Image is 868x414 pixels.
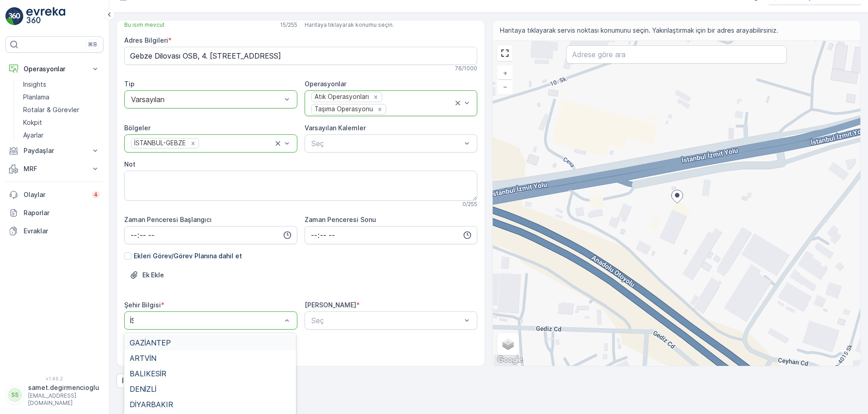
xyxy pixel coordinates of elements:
[311,138,462,149] p: Seç
[19,129,103,142] a: Ayarlar
[88,41,97,48] p: ⌘B
[305,21,394,29] span: Haritaya tıklayarak konumu seçin.
[503,83,508,90] span: −
[116,374,150,388] button: İptal et
[498,46,512,60] a: View Fullscreen
[130,354,156,362] span: ARTVİN
[5,204,103,222] a: Raporlar
[122,376,145,385] p: İptal et
[130,370,166,378] span: BALIKESİR
[495,354,525,366] a: Bu bölgeyi Google Haritalar'da açın (yeni pencerede açılır)
[23,118,42,127] p: Kokpit
[130,339,171,347] span: GAZİANTEP
[130,385,156,393] span: DENİZLİ
[312,92,370,102] div: Atık Operasyonları
[305,80,346,88] label: Operasyonlar
[566,45,787,64] input: Adrese göre ara
[5,60,103,78] button: Operasyonlar
[8,388,22,402] div: SS
[5,186,103,204] a: Olaylar4
[124,21,165,29] span: Bu isim mevcut
[124,268,170,282] button: Dosya Yükle
[24,190,87,199] p: Olaylar
[24,164,85,173] p: MRF
[124,301,161,309] label: Şehir Bilgisi
[124,80,135,88] label: Tip
[130,400,173,409] span: DİYARBAKIR
[23,131,44,140] p: Ayarlar
[503,69,507,77] span: +
[188,139,198,148] div: Remove İSTANBUL-GEBZE
[124,160,136,168] label: Not
[305,301,356,309] label: [PERSON_NAME]
[124,216,212,223] label: Zaman Penceresi Başlangıcı
[5,383,103,407] button: SSsamet.degirmencioglu[EMAIL_ADDRESS][DOMAIN_NAME]
[312,104,374,114] div: Taşıma Operasyonu
[5,142,103,160] button: Paydaşlar
[24,64,85,74] p: Operasyonlar
[23,105,79,114] p: Rotalar & Görevler
[495,354,525,366] img: Google
[498,66,512,80] a: Yakınlaştır
[375,105,385,113] div: Remove Taşıma Operasyonu
[305,216,376,223] label: Zaman Penceresi Sonu
[28,383,99,392] p: samet.degirmencioglu
[371,93,381,101] div: Remove Atık Operasyonları
[23,93,49,102] p: Planlama
[124,36,168,44] label: Adres Bilgileri
[5,222,103,240] a: Evraklar
[124,124,150,132] label: Bölgeler
[498,80,512,94] a: Uzaklaştır
[498,334,518,354] a: Layers
[94,191,98,198] p: 4
[26,7,65,25] img: logo_light-DOdMpM7g.png
[19,116,103,129] a: Kokpit
[23,80,46,89] p: Insights
[311,315,462,326] p: Seç
[455,65,477,72] p: 76 / 1000
[24,146,85,155] p: Paydaşlar
[28,392,99,407] p: [EMAIL_ADDRESS][DOMAIN_NAME]
[5,7,24,25] img: logo
[500,26,778,35] span: Haritaya tıklayarak servis noktası konumunu seçin. Yakınlaştırmak için bir adres arayabilirsiniz.
[280,21,297,29] p: 15 / 255
[5,376,103,381] span: v 1.49.2
[19,78,103,91] a: Insights
[142,271,164,280] p: Ek Ekle
[24,208,100,217] p: Raporlar
[19,91,103,103] a: Planlama
[462,201,477,208] p: 0 / 255
[305,124,366,132] label: Varsayılan Kalemler
[19,103,103,116] a: Rotalar & Görevler
[134,251,242,261] p: Ekleri Görev/Görev Planına dahil et
[131,138,187,148] div: İSTANBUL-GEBZE
[5,160,103,178] button: MRF
[24,227,100,236] p: Evraklar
